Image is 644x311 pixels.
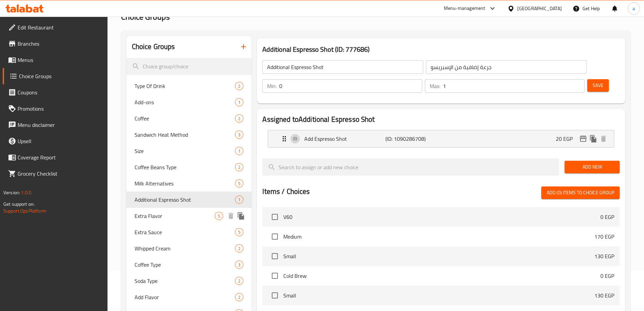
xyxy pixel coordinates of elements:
[236,211,246,221] button: duplicate
[18,56,102,64] span: Menus
[19,72,102,80] span: Choice Groups
[600,213,614,221] p: 0 EGP
[593,81,603,90] span: Save
[3,200,34,208] span: Get support on:
[135,212,215,220] span: Extra Flavor
[235,131,243,139] div: Choices
[135,163,235,171] span: Coffee Beans Type
[126,240,252,257] div: Whipped Cream2
[235,82,243,90] div: Choices
[135,293,235,301] span: Add Flavor
[135,228,235,236] span: Extra Sauce
[126,175,252,192] div: Milk Alternatives5
[385,135,439,143] p: (ID: 1090286708)
[235,180,243,187] span: 5
[235,229,243,236] span: 5
[594,252,614,260] p: 130 EGP
[126,94,252,110] div: Add-ons1
[18,137,102,145] span: Upsell
[135,98,235,106] span: Add-ons
[268,210,282,224] span: Select choice
[268,130,614,147] div: Expand
[135,244,235,252] span: Whipped Cream
[126,127,252,143] div: Sandwich Heat Method3
[3,117,108,133] a: Menu disclaimer
[18,170,102,178] span: Grocery Checklist
[235,245,243,252] span: 2
[126,110,252,127] div: Coffee2
[18,121,102,129] span: Menu disclaimer
[18,23,102,31] span: Edit Restaurant
[235,228,243,236] div: Choices
[578,134,588,144] button: edit
[235,99,243,106] span: 1
[235,277,243,285] div: Choices
[235,83,243,89] span: 2
[3,165,108,182] a: Grocery Checklist
[268,288,282,303] span: Select choice
[18,88,102,96] span: Coupons
[3,133,108,149] a: Upsell
[235,244,243,252] div: Choices
[3,52,108,68] a: Menus
[283,252,594,260] span: Small
[570,163,614,171] span: Add New
[235,197,243,203] span: 1
[135,147,235,155] span: Size
[235,293,243,301] div: Choices
[594,232,614,241] p: 170 EGP
[556,135,578,143] p: 20 EGP
[126,192,252,208] div: Additional Espresso Shot1
[587,79,609,92] button: Save
[262,127,620,150] li: Expand
[430,82,440,90] p: Max:
[600,272,614,280] p: 0 EGP
[18,153,102,161] span: Coverage Report
[3,19,108,36] a: Edit Restaurant
[235,294,243,301] span: 2
[126,58,252,75] input: search
[3,149,108,165] a: Coverage Report
[126,143,252,159] div: Size1
[588,134,598,144] button: duplicate
[235,98,243,106] div: Choices
[135,131,235,139] span: Sandwich Heat Method
[235,163,243,171] div: Choices
[126,208,252,224] div: Extra Flavor5deleteduplicate
[215,213,223,219] span: 5
[283,232,594,241] span: Medium
[135,261,235,269] span: Coffee Type
[3,101,108,117] a: Promotions
[262,158,559,176] input: search
[283,213,600,221] span: V60
[135,114,235,123] span: Coffee
[3,84,108,101] a: Coupons
[135,277,235,285] span: Soda Type
[235,278,243,284] span: 2
[268,269,282,283] span: Select choice
[262,114,620,125] h2: Assigned to Additional Espresso Shot
[633,5,635,12] span: a
[235,148,243,154] span: 1
[135,179,235,187] span: Milk Alternatives
[135,82,235,90] span: Type Of Drink
[132,42,175,52] h2: Choice Groups
[235,132,243,138] span: 3
[3,188,20,197] span: Version:
[235,115,243,122] span: 2
[3,36,108,52] a: Branches
[126,224,252,240] div: Extra Sauce5
[598,134,609,144] button: delete
[21,188,31,197] span: 1.0.0
[226,211,236,221] button: delete
[444,4,485,13] div: Menu-management
[126,78,252,94] div: Type Of Drink2
[267,82,277,90] p: Min:
[262,186,310,197] h2: Items / Choices
[541,186,620,199] button: Add (0) items to choice group
[262,44,620,55] h3: Additional Espresso Shot (ID: 777686)
[594,291,614,299] p: 130 EGP
[126,289,252,305] div: Add Flavor2
[235,164,243,171] span: 2
[283,291,594,299] span: Small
